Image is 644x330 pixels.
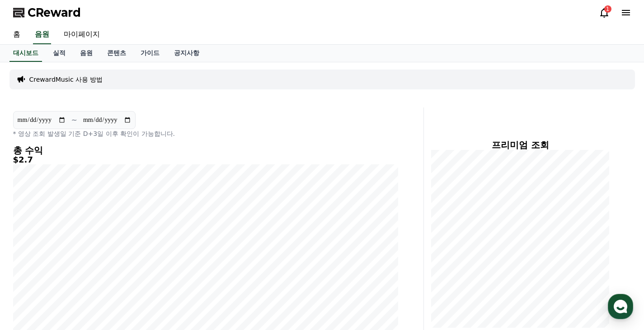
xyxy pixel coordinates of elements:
span: 홈 [28,269,34,276]
p: ~ [71,115,77,125]
div: 1 [604,5,611,13]
a: CReward [13,5,81,20]
span: CReward [28,5,81,20]
h5: $2.7 [13,155,398,164]
a: 실적 [46,45,73,62]
a: 홈 [6,25,28,44]
a: CrewardMusic 사용 방법 [29,75,103,84]
p: * 영상 조회 발생일 기준 D+3일 이후 확인이 가능합니다. [13,129,398,138]
a: 음원 [33,25,51,44]
a: 홈 [3,255,60,278]
a: 마이페이지 [56,25,107,44]
a: 설정 [117,255,174,278]
h4: 프리미엄 조회 [431,140,610,150]
a: 음원 [73,45,100,62]
h4: 총 수익 [13,145,398,155]
a: 1 [599,7,610,18]
a: 가이드 [133,45,167,62]
a: 대시보드 [9,45,42,62]
span: 대화 [83,269,94,276]
a: 공지사항 [167,45,207,62]
a: 대화 [60,255,117,278]
span: 설정 [140,269,150,276]
a: 콘텐츠 [100,45,133,62]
